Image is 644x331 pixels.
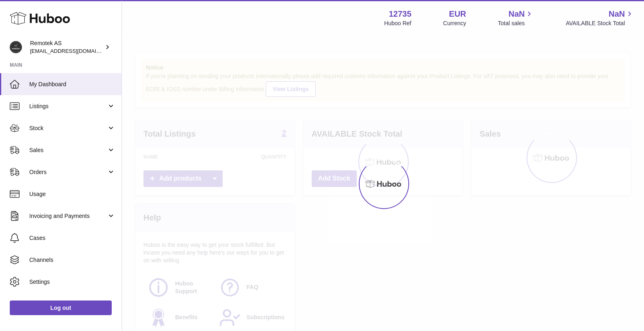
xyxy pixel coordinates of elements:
[389,9,412,20] strong: 12735
[29,256,115,264] span: Channels
[29,234,115,242] span: Cases
[29,146,107,154] span: Sales
[29,168,107,176] span: Orders
[29,102,107,110] span: Listings
[508,9,525,20] span: NaN
[10,41,22,53] img: dag@remotek.no
[566,9,634,27] a: NaN AVAILABLE Stock Total
[566,20,634,27] span: AVAILABLE Stock Total
[498,20,534,27] span: Total sales
[609,9,625,20] span: NaN
[29,190,115,198] span: Usage
[10,301,112,315] a: Log out
[29,124,107,132] span: Stock
[498,9,534,27] a: NaN Total sales
[29,278,115,286] span: Settings
[30,48,119,54] span: [EMAIL_ADDRESS][DOMAIN_NAME]
[30,39,103,55] div: Remotek AS
[449,9,466,20] strong: EUR
[384,20,412,27] div: Huboo Ref
[29,212,107,220] span: Invoicing and Payments
[443,20,466,27] div: Currency
[29,81,115,88] span: My Dashboard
